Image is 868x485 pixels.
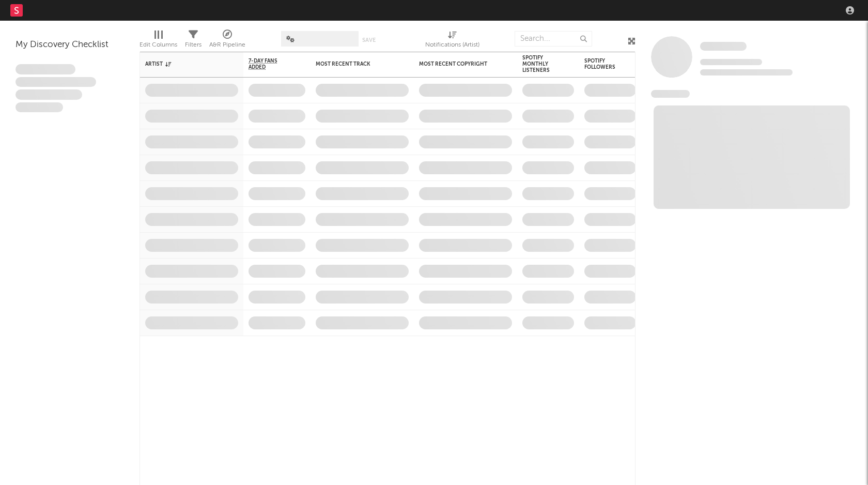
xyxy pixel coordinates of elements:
div: Artist [145,61,223,67]
a: Some Artist [700,41,747,52]
div: Most Recent Track [316,61,393,67]
div: My Discovery Checklist [16,39,124,51]
div: Filters [185,26,202,56]
div: Edit Columns [139,39,177,51]
div: Filters [185,39,202,51]
input: Search... [515,31,592,47]
span: Integer aliquet in purus et [16,77,96,87]
span: Aliquam viverra [16,102,63,113]
div: Notifications (Artist) [425,26,479,56]
span: News Feed [651,90,690,98]
div: Spotify Monthly Listeners [522,55,559,73]
span: Praesent ac interdum [16,89,82,100]
div: Notifications (Artist) [425,39,479,51]
span: 7-Day Fans Added [249,58,290,70]
span: Tracking Since: [DATE] [700,59,762,65]
div: A&R Pipeline [209,26,245,56]
span: 0 fans last week [700,69,793,75]
span: Lorem ipsum dolor [16,64,75,74]
button: Save [362,37,376,43]
div: Spotify Followers [584,58,621,70]
div: Most Recent Copyright [419,61,497,67]
span: Some Artist [700,42,747,51]
div: Edit Columns [139,26,177,56]
div: A&R Pipeline [209,39,245,51]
